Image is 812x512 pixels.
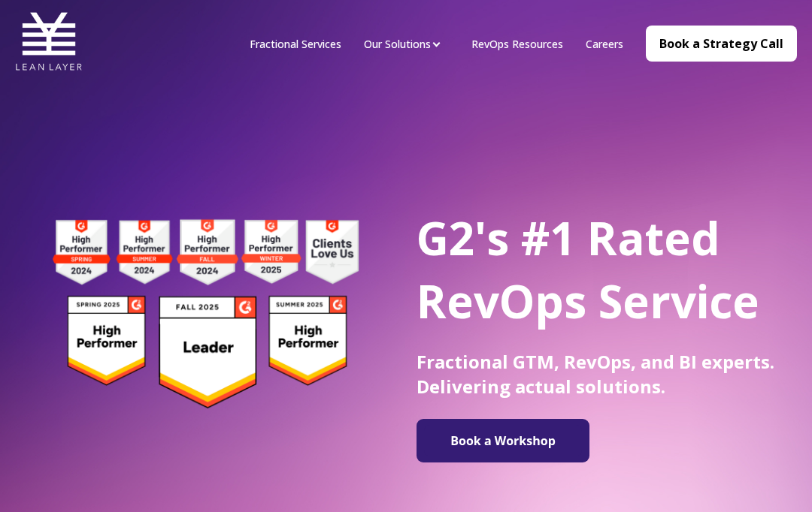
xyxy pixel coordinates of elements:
[417,207,759,332] span: G2's #1 Rated RevOps Service
[417,349,774,399] span: Fractional GTM, RevOps, and BI experts. Delivering actual solutions.
[586,37,623,51] a: Careers
[646,26,797,62] a: Book a Strategy Call
[30,215,380,412] img: g2 badges
[424,425,582,456] img: Book a Workshop
[15,8,83,75] img: Lean Layer Logo
[364,37,431,51] a: Our Solutions
[250,37,341,51] a: Fractional Services
[238,35,635,52] div: Navigation Menu
[471,37,563,51] a: RevOps Resources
